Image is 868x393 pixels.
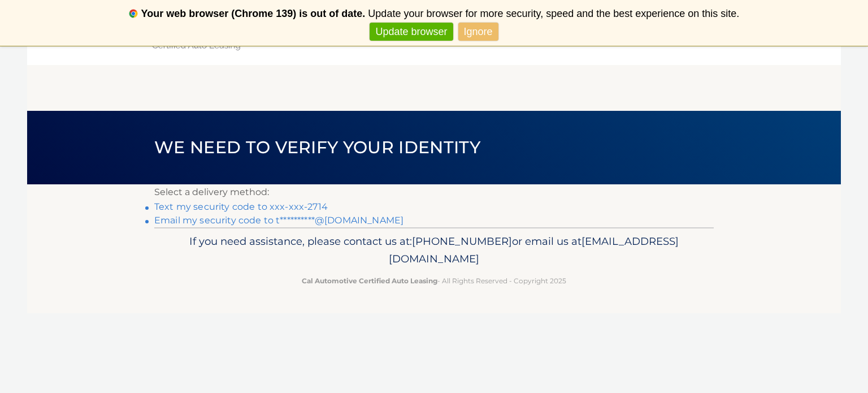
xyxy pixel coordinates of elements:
b: Your web browser (Chrome 139) is out of date. [141,8,366,19]
a: Email my security code to t**********@[DOMAIN_NAME] [154,215,403,226]
span: Update your browser for more security, speed and the best experience on this site. [368,8,739,19]
span: [PHONE_NUMBER] [412,235,512,248]
a: Update browser [370,23,453,41]
a: Ignore [458,23,498,41]
p: If you need assistance, please contact us at: or email us at [162,232,706,269]
p: Select a delivery method: [154,184,714,200]
span: We need to verify your identity [154,137,480,158]
a: Text my security code to xxx-xxx-2714 [154,201,328,212]
p: - All Rights Reserved - Copyright 2025 [162,275,706,287]
strong: Cal Automotive Certified Auto Leasing [302,277,437,285]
